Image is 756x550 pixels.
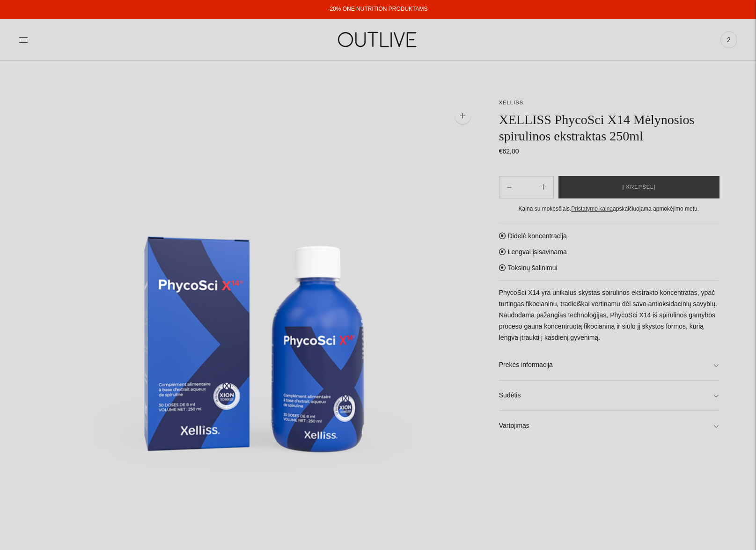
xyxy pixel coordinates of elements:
a: Sudėtis [499,381,719,411]
a: Pristatymo kaina [571,205,613,212]
span: Į krepšelį [623,183,656,192]
button: Subtract product quantity [533,176,553,198]
p: PhycoSci X14 yra unikalus skystas spirulinos ekstrakto koncentratas, ypač turtingas fikocianinu, ... [499,287,719,344]
a: -20% ONE NUTRITION PRODUKTAMS [328,6,427,12]
a: Vartojimas [499,411,719,441]
button: Add product quantity [499,176,519,198]
h1: XELLISS PhycoSci X14 Mėlynosios spirulinos ekstraktas 250ml [499,111,719,144]
div: Didelė koncentracija Lengvai įsisavinama Toksinų šalinimui [499,223,719,441]
img: XELLISS PhycoSci X14 Mėlynosios spirulinos ekstraktas 250ml [37,98,480,541]
a: 2 [720,29,737,50]
button: Į krepšelį [558,176,719,198]
a: XELLISS [499,100,523,105]
input: Product quantity [519,180,533,194]
span: 2 [722,33,735,46]
a: Prekės informacija [499,350,719,380]
div: Kaina su mokesčiais. apskaičiuojama apmokėjimo metu. [499,204,719,214]
span: €62,00 [499,147,519,155]
img: OUTLIVE [320,23,437,56]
